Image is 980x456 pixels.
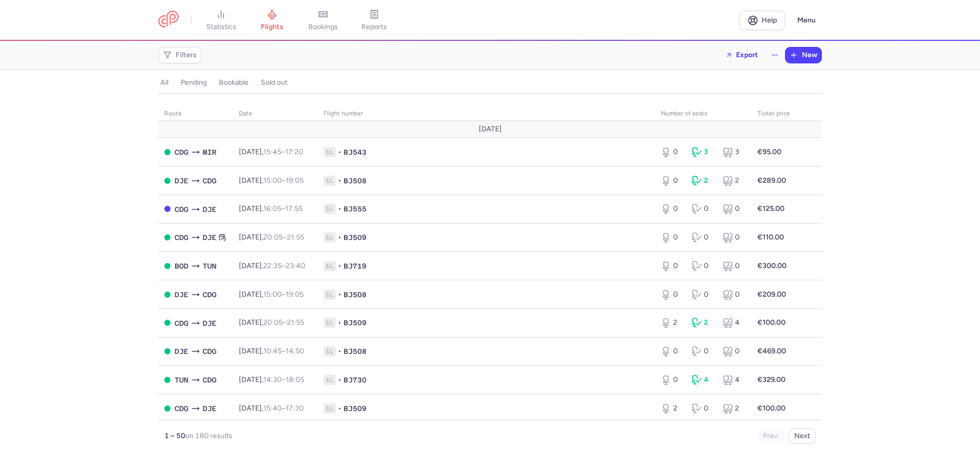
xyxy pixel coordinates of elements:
[661,290,683,300] div: 0
[298,9,349,32] a: bookings
[263,233,304,242] span: –
[263,176,282,185] time: 15:00
[286,404,304,413] time: 17:30
[338,147,341,157] span: •
[757,428,785,444] button: Prev.
[164,431,185,440] strong: 1 – 50
[263,404,282,413] time: 15:40
[261,22,283,32] span: flights
[203,204,216,215] span: DJE
[263,233,283,242] time: 20:05
[719,47,765,63] button: Export
[736,51,758,59] span: Export
[324,403,336,414] span: 1L
[263,290,282,299] time: 15:00
[692,318,714,328] div: 2
[287,233,304,242] time: 21:55
[263,290,304,299] span: –
[263,261,282,270] time: 22:35
[286,176,304,185] time: 19:05
[263,404,304,413] span: –
[344,346,366,356] span: BJ508
[175,318,188,329] span: CDG
[285,204,303,213] time: 17:55
[247,9,298,32] a: flights
[263,375,304,384] span: –
[692,290,714,300] div: 0
[786,47,821,63] button: New
[338,375,341,385] span: •
[344,204,366,214] span: BJ555
[286,347,304,355] time: 14:50
[757,176,786,185] strong: €289.00
[175,260,188,272] span: BOD
[723,232,745,243] div: 0
[791,11,822,30] button: Menu
[285,148,303,156] time: 17:20
[263,318,283,327] time: 20:05
[479,125,502,133] span: [DATE]
[324,290,336,300] span: 1L
[287,318,304,327] time: 21:55
[661,232,683,243] div: 0
[239,290,304,299] span: [DATE],
[175,289,188,300] span: DJE
[158,106,233,122] th: route
[661,147,683,157] div: 0
[317,106,655,122] th: Flight number
[802,51,817,59] span: New
[338,232,341,243] span: •
[203,403,216,414] span: DJE
[757,204,785,213] strong: €125.00
[692,232,714,243] div: 0
[361,22,387,32] span: reports
[338,176,341,186] span: •
[692,403,714,414] div: 0
[159,47,201,63] button: Filters
[757,148,781,156] strong: €95.00
[324,176,336,186] span: 1L
[263,261,305,270] span: –
[175,346,188,357] span: DJE
[175,232,188,243] span: CDG
[263,375,282,384] time: 14:30
[757,347,786,355] strong: €469.00
[239,404,304,413] span: [DATE],
[723,403,745,414] div: 2
[344,318,366,328] span: BJ509
[175,147,188,158] span: CDG
[344,147,366,157] span: BJ543
[324,204,336,214] span: 1L
[661,204,683,214] div: 0
[239,204,303,213] span: [DATE],
[338,346,341,356] span: •
[219,78,249,87] h4: bookable
[723,176,745,186] div: 2
[661,261,683,271] div: 0
[203,175,216,186] span: CDG
[723,147,745,157] div: 3
[158,11,179,30] a: CitizenPlane red outlined logo
[175,374,188,386] span: TUN
[344,290,366,300] span: BJ508
[324,318,336,328] span: 1L
[263,148,303,156] span: –
[692,204,714,214] div: 0
[286,290,304,299] time: 19:05
[239,318,304,327] span: [DATE],
[661,375,683,385] div: 0
[324,261,336,271] span: 1L
[263,347,282,355] time: 10:45
[338,318,341,328] span: •
[349,9,400,32] a: reports
[176,51,197,59] span: Filters
[239,233,304,242] span: [DATE],
[286,375,304,384] time: 18:05
[324,375,336,385] span: 1L
[661,176,683,186] div: 0
[203,346,216,357] span: CDG
[286,261,305,270] time: 23:40
[206,22,236,32] span: statistics
[263,204,281,213] time: 16:05
[757,404,786,413] strong: €100.00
